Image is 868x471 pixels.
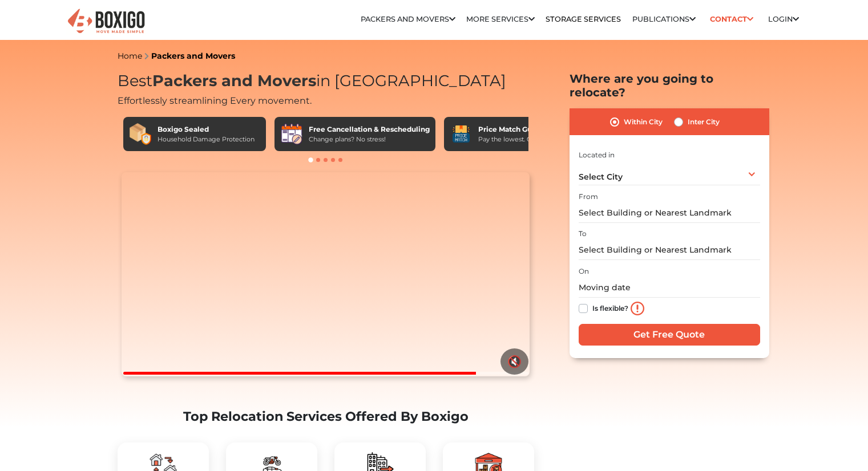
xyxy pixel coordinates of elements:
[478,124,565,135] div: Price Match Guarantee
[631,302,644,315] img: info
[118,51,142,61] a: Home
[118,72,534,91] h1: Best in [GEOGRAPHIC_DATA]
[309,124,430,135] div: Free Cancellation & Rescheduling
[466,15,535,23] a: More services
[579,229,587,239] label: To
[280,123,303,145] img: Free Cancellation & Rescheduling
[579,324,760,346] input: Get Free Quote
[122,172,530,376] video: Your browser does not support the video tag.
[579,203,760,223] input: Select Building or Nearest Landmark
[579,192,598,202] label: From
[579,266,589,277] label: On
[579,278,760,298] input: Moving date
[688,115,720,129] label: Inter City
[592,302,628,314] label: Is flexible?
[500,348,528,375] button: 🔇
[450,123,473,145] img: Price Match Guarantee
[768,15,799,23] a: Login
[706,10,757,28] a: Contact
[579,240,760,260] input: Select Building or Nearest Landmark
[546,15,621,23] a: Storage Services
[158,135,255,144] div: Household Damage Protection
[570,72,769,99] h2: Where are you going to relocate?
[478,135,565,144] div: Pay the lowest. Guaranteed!
[129,123,152,145] img: Boxigo Sealed
[118,409,534,424] h2: Top Relocation Services Offered By Boxigo
[158,124,255,135] div: Boxigo Sealed
[632,15,696,23] a: Publications
[579,150,615,160] label: Located in
[152,71,316,90] span: Packers and Movers
[151,51,235,61] a: Packers and Movers
[66,7,146,35] img: Boxigo
[118,95,312,106] span: Effortlessly streamlining Every movement.
[361,15,455,23] a: Packers and Movers
[579,172,623,182] span: Select City
[309,135,430,144] div: Change plans? No stress!
[624,115,663,129] label: Within City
